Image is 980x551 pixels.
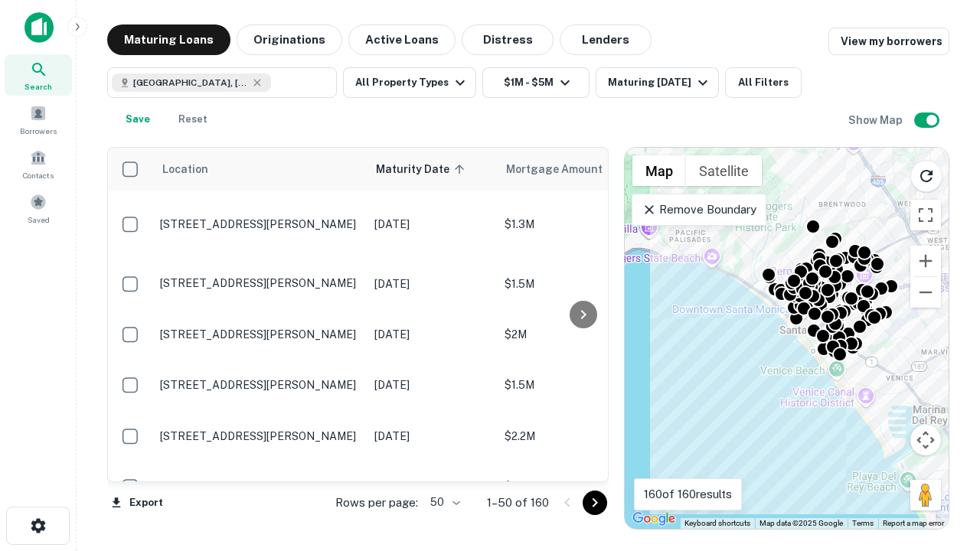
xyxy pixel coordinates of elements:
p: $1.3M [505,478,658,495]
div: Maturing [DATE] [608,73,712,92]
p: $2M [505,326,658,343]
button: All Filters [725,67,802,98]
button: Go to next page [583,491,607,515]
th: Location [152,148,367,191]
span: Borrowers [20,125,57,137]
div: 0 0 [625,148,949,529]
th: Mortgage Amount [497,148,665,191]
button: Export [107,491,167,514]
button: Toggle fullscreen view [910,200,941,230]
p: [DATE] [374,377,489,393]
div: 50 [424,491,462,514]
img: Google [629,509,679,529]
button: All Property Types [343,67,476,98]
span: Mortgage Amount [506,160,622,178]
span: Maturity Date [376,160,469,178]
button: Zoom out [910,277,941,308]
button: Zoom in [910,246,941,276]
a: Open this area in Google Maps (opens a new window) [629,509,679,529]
span: Contacts [23,169,54,181]
button: Distress [462,24,554,55]
p: [STREET_ADDRESS][PERSON_NAME] [160,480,359,494]
p: 160 of 160 results [644,485,732,504]
span: Search [24,80,52,93]
h6: Show Map [848,112,905,129]
p: [DATE] [374,326,489,343]
img: capitalize-icon.png [24,12,54,43]
p: $1.5M [505,377,658,393]
p: [DATE] [374,428,489,445]
span: Saved [28,214,50,226]
p: [STREET_ADDRESS][PERSON_NAME] [160,276,359,290]
a: Report a map error [883,519,944,527]
p: [DATE] [374,275,489,292]
a: Contacts [5,143,72,184]
p: $1.3M [505,216,658,233]
button: Save your search to get updates of matches that match your search criteria. [113,104,162,135]
button: Reload search area [910,160,942,192]
span: [GEOGRAPHIC_DATA], [GEOGRAPHIC_DATA], [GEOGRAPHIC_DATA] [133,76,248,90]
a: View my borrowers [828,28,949,55]
p: $1.5M [505,275,658,292]
p: Remove Boundary [642,201,756,219]
button: Keyboard shortcuts [684,518,750,529]
button: Active Loans [348,24,456,55]
button: Maturing [DATE] [596,67,719,98]
span: Map data ©2025 Google [759,519,843,527]
p: 1–50 of 160 [487,494,549,512]
button: Originations [237,24,342,55]
p: [DATE] [374,216,489,233]
button: Lenders [560,24,652,55]
a: Borrowers [5,99,72,140]
th: Maturity Date [367,148,497,191]
a: Terms (opens in new tab) [852,519,874,527]
span: Location [162,160,208,178]
p: [STREET_ADDRESS][PERSON_NAME] [160,429,359,443]
button: Show satellite imagery [686,155,762,186]
p: [STREET_ADDRESS][PERSON_NAME] [160,217,359,231]
button: $1M - $5M [482,67,590,98]
button: Map camera controls [910,425,941,455]
p: [STREET_ADDRESS][PERSON_NAME] [160,378,359,392]
iframe: Chat Widget [903,429,980,502]
p: Rows per page: [335,494,418,512]
button: Show street map [632,155,686,186]
p: [DATE] [374,478,489,495]
button: Reset [168,104,217,135]
p: $2.2M [505,428,658,445]
a: Search [5,54,72,96]
a: Saved [5,187,72,229]
button: Maturing Loans [107,24,230,55]
p: [STREET_ADDRESS][PERSON_NAME] [160,328,359,341]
